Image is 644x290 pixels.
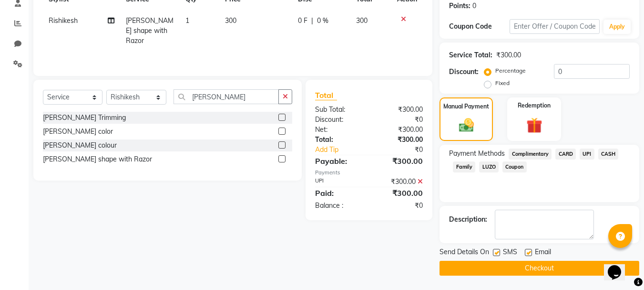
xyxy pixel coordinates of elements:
[308,145,379,155] a: Add Tip
[308,135,369,145] div: Total:
[495,79,510,87] label: Fixed
[472,1,476,11] div: 0
[379,145,430,155] div: ₹0
[443,102,489,111] label: Manual Payment
[315,90,337,100] span: Total
[503,247,517,259] span: SMS
[449,21,509,32] div: Coupon Code
[496,50,521,60] div: ₹300.00
[308,187,369,199] div: Paid:
[453,161,475,172] span: Family
[43,113,126,123] div: [PERSON_NAME] Trimming
[315,169,423,177] div: Payments
[509,149,552,160] span: Complimentary
[317,16,328,26] span: 0 %
[604,252,634,280] iframe: chat widget
[369,135,430,145] div: ₹300.00
[521,116,547,135] img: _gift.svg
[174,89,279,104] input: Search or Scan
[43,154,152,164] div: [PERSON_NAME] shape with Razor
[449,149,505,159] span: Payment Methods
[308,201,369,211] div: Balance :
[369,155,430,167] div: ₹300.00
[356,16,368,25] span: 300
[43,140,117,150] div: [PERSON_NAME] colour
[603,20,631,34] button: Apply
[495,66,526,75] label: Percentage
[598,149,619,160] span: CASH
[502,161,527,172] span: Coupon
[518,101,551,110] label: Redemption
[308,125,369,135] div: Net:
[308,177,369,187] div: UPI
[454,117,479,134] img: _cash.svg
[479,161,499,172] span: LUZO
[369,125,430,135] div: ₹300.00
[580,149,594,160] span: UPI
[449,1,470,11] div: Points:
[440,247,489,259] span: Send Details On
[298,16,307,26] span: 0 F
[510,19,600,34] input: Enter Offer / Coupon Code
[369,201,430,211] div: ₹0
[308,105,369,115] div: Sub Total:
[369,187,430,199] div: ₹300.00
[311,16,313,26] span: |
[449,215,487,225] div: Description:
[49,16,78,25] span: Rishikesh
[535,247,551,259] span: Email
[369,115,430,125] div: ₹0
[225,16,236,25] span: 300
[185,16,189,25] span: 1
[308,155,369,167] div: Payable:
[449,50,492,60] div: Service Total:
[126,16,174,45] span: [PERSON_NAME] shape with Razor
[43,127,113,137] div: [PERSON_NAME] color
[369,177,430,187] div: ₹300.00
[449,67,479,77] div: Discount:
[308,115,369,125] div: Discount:
[369,105,430,115] div: ₹300.00
[555,149,576,160] span: CARD
[440,261,639,276] button: Checkout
